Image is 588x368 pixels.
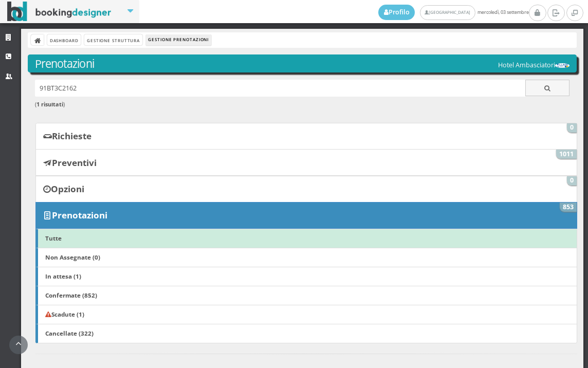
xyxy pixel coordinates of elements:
a: Cancellate (322) [35,324,577,343]
b: Opzioni [51,183,84,195]
span: 853 [560,203,577,212]
a: Preventivi 1011 [35,149,577,176]
a: Confermate (852) [35,286,577,305]
b: Preventivi [52,157,97,169]
a: In attesa (1) [35,267,577,286]
b: 1 risultati [36,100,63,108]
a: Non Assegnate (0) [35,248,577,267]
b: Confermate (852) [45,291,97,299]
a: Profilo [378,5,415,20]
input: Ricerca cliente - (inserisci il codice, il nome, il cognome, il numero di telefono o la mail) [35,80,526,97]
a: Prenotazioni 853 [35,202,577,229]
img: BookingDesigner.com [7,2,112,22]
a: Scadute (1) [35,305,577,324]
a: [GEOGRAPHIC_DATA] [420,5,475,20]
b: Tutte [45,234,62,242]
span: 0 [567,123,577,133]
span: mercoledì, 03 settembre [378,5,529,20]
img: 29cdc84380f711ecb0a10a069e529790.png [555,63,569,68]
a: Gestione Struttura [84,34,142,45]
b: Richieste [52,130,91,142]
b: In attesa (1) [45,272,81,280]
h5: Hotel Ambasciatori [498,61,569,69]
span: 1011 [556,150,577,159]
b: Scadute (1) [45,310,84,318]
a: Dashboard [47,34,81,45]
b: Prenotazioni [52,209,107,221]
a: Opzioni 0 [35,176,577,203]
b: Cancellate (322) [45,329,94,337]
h6: ( ) [35,101,570,108]
a: Tutte [35,229,577,248]
h3: Prenotazioni [35,57,570,70]
li: Gestione Prenotazioni [146,34,211,46]
a: Richieste 0 [35,123,577,150]
span: 0 [567,176,577,186]
b: Non Assegnate (0) [45,253,100,261]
